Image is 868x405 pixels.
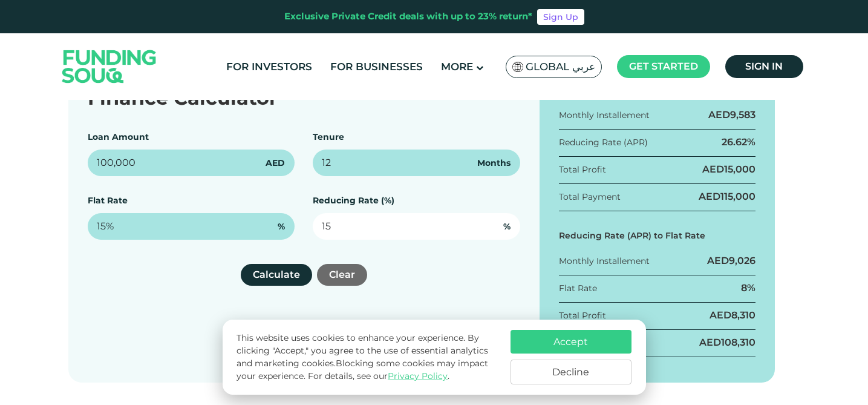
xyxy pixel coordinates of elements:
[223,57,315,77] a: For Investors
[708,108,755,122] div: AED
[699,190,755,203] div: AED
[559,191,621,203] div: Total Payment
[722,136,755,149] div: 26.62%
[441,61,473,73] span: More
[559,255,650,268] div: Monthly Installement
[702,163,755,176] div: AED
[721,337,755,348] span: 108,310
[699,336,755,349] div: AED
[559,282,597,295] div: Flat Rate
[511,360,631,384] button: Decline
[313,195,394,206] label: Reducing Rate (%)
[313,131,344,142] label: Tenure
[559,309,606,322] div: Total Profit
[266,157,285,170] span: AED
[559,229,756,242] div: Reducing Rate (APR) to Flat Rate
[707,254,755,268] div: AED
[745,61,783,72] span: Sign in
[308,370,449,381] span: For details, see our .
[729,255,755,266] span: 9,026
[725,55,803,78] a: Sign in
[526,60,595,74] span: Global عربي
[730,109,755,120] span: 9,583
[327,57,426,77] a: For Businesses
[284,10,532,24] div: Exclusive Private Credit deals with up to 23% return*
[388,370,448,381] a: Privacy Policy
[512,62,523,72] img: SA Flag
[503,220,511,233] span: %
[559,109,650,122] div: Monthly Installement
[278,220,285,233] span: %
[477,157,511,170] span: Months
[237,358,488,381] span: Blocking some cookies may impact your experience.
[88,195,128,206] label: Flat Rate
[241,264,312,286] button: Calculate
[629,61,698,72] span: Get started
[88,131,149,142] label: Loan Amount
[50,36,169,97] img: Logo
[741,282,755,295] div: 8%
[731,309,755,321] span: 8,310
[559,136,648,149] div: Reducing Rate (APR)
[317,264,367,286] button: Clear
[237,332,498,383] p: This website uses cookies to enhance your experience. By clicking "Accept," you agree to the use ...
[724,163,755,175] span: 15,000
[710,309,755,322] div: AED
[511,330,631,354] button: Accept
[537,9,584,25] a: Sign Up
[720,191,755,202] span: 115,000
[559,163,606,176] div: Total Profit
